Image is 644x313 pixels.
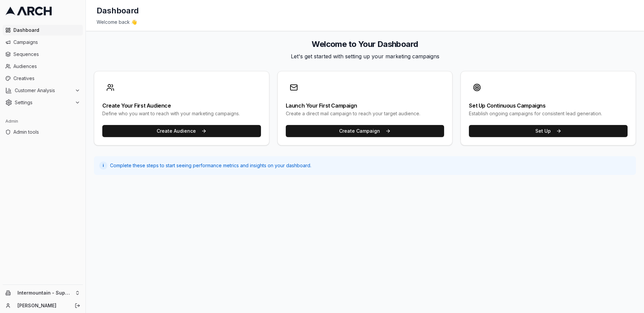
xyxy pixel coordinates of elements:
span: Audiences [13,63,80,70]
div: Launch Your First Campaign [286,103,444,108]
span: Complete these steps to start seeing performance metrics and insights on your dashboard. [110,162,311,169]
p: Let's get started with setting up your marketing campaigns [94,52,636,60]
button: Create Campaign [286,125,444,137]
span: Admin tools [13,129,80,135]
h2: Welcome to Your Dashboard [94,39,636,50]
span: Settings [15,99,72,106]
div: Set Up Continuous Campaigns [469,103,628,108]
a: Creatives [3,73,83,84]
a: [PERSON_NAME] [17,302,67,309]
div: Welcome back 👋 [97,19,633,25]
span: Creatives [13,75,80,82]
button: Intermountain - Superior Water & Air [3,288,83,298]
div: Define who you want to reach with your marketing campaigns. [102,110,261,117]
a: Dashboard [3,25,83,36]
a: Audiences [3,61,83,72]
span: Dashboard [13,27,80,34]
span: Customer Analysis [15,87,72,94]
a: Campaigns [3,37,83,48]
span: Sequences [13,51,80,58]
h1: Dashboard [97,5,139,16]
div: Admin [3,116,83,127]
button: Settings [3,97,83,108]
button: Log out [73,301,82,310]
button: Customer Analysis [3,85,83,96]
span: Intermountain - Superior Water & Air [17,290,72,296]
a: Admin tools [3,127,83,137]
span: i [103,163,104,168]
button: Set Up [469,125,628,137]
span: Campaigns [13,39,80,46]
button: Create Audience [102,125,261,137]
div: Create a direct mail campaign to reach your target audience. [286,110,444,117]
div: Create Your First Audience [102,103,261,108]
a: Sequences [3,49,83,60]
div: Establish ongoing campaigns for consistent lead generation. [469,110,628,117]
